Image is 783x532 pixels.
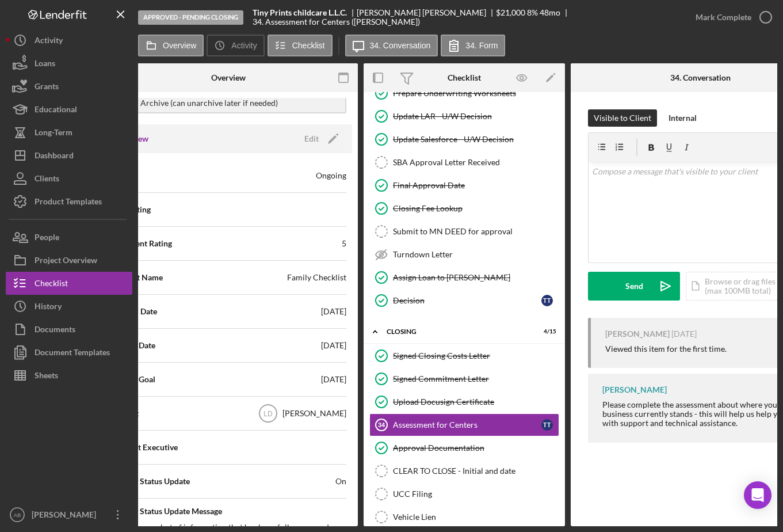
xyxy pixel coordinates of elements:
[670,73,731,82] div: 34. Conversation
[6,167,132,190] button: Clients
[369,105,559,128] a: Update LAR - U/W Decision
[35,29,63,55] div: Activity
[35,144,74,170] div: Dashboard
[393,351,559,360] div: Signed Closing Costs Letter
[321,306,346,317] div: [DATE]
[304,130,319,147] div: Edit
[369,459,559,482] a: CLEAR TO CLOSE - Initial and date
[393,296,541,305] div: Decision
[6,52,132,75] a: Loans
[465,41,498,50] label: 34. Form
[35,364,58,390] div: Sheets
[540,8,560,17] div: 48 mo
[393,135,559,144] div: Update Salesforce - U/W Decision
[110,476,190,487] span: Weekly Status Update
[369,390,559,413] a: Upload Docusign Certificate
[369,482,559,506] a: UCC Filing
[393,443,559,453] div: Approval Documentation
[393,181,559,190] div: Final Approval Date
[297,130,343,147] button: Edit
[602,385,667,394] div: [PERSON_NAME]
[393,89,559,98] div: Prepare Underwriting Worksheets
[369,174,559,197] a: Final Approval Date
[6,190,132,213] button: Product Templates
[588,109,657,127] button: Visible to Client
[684,6,777,29] button: Mark Complete
[663,109,702,127] button: Internal
[357,8,496,17] div: [PERSON_NAME] [PERSON_NAME]
[110,506,346,517] span: Weekly Status Update Message
[6,121,132,144] button: Long-Term
[6,75,132,98] button: Grants
[321,374,346,385] div: [DATE]
[35,167,59,193] div: Clients
[292,41,325,50] label: Checklist
[393,374,559,383] div: Signed Commitment Letter
[6,98,132,121] button: Educational
[369,243,559,266] a: Turndown Letter
[35,190,102,216] div: Product Templates
[35,295,62,321] div: History
[369,220,559,243] a: Submit to MN DEED for approval
[744,481,771,509] div: Open Intercom Messenger
[6,318,132,341] button: Documents
[448,73,481,82] div: Checklist
[594,109,651,127] div: Visible to Client
[6,144,132,167] button: Dashboard
[441,35,505,56] button: 34. Form
[393,204,559,213] div: Closing Fee Lookup
[29,503,104,529] div: [PERSON_NAME]
[696,6,751,29] div: Mark Complete
[231,41,257,50] label: Activity
[541,419,553,431] div: T T
[369,151,559,174] a: SBA Approval Letter Received
[605,329,670,339] div: [PERSON_NAME]
[211,73,246,82] div: Overview
[6,364,132,387] button: Sheets
[35,272,68,298] div: Checklist
[321,340,346,351] div: [DATE]
[110,238,172,249] span: Sentiment Rating
[369,266,559,289] a: Assign Loan to [PERSON_NAME]
[393,397,559,406] div: Upload Docusign Certificate
[369,128,559,151] a: Update Salesforce - U/W Decision
[369,506,559,529] a: Vehicle Lien
[369,289,559,312] a: DecisionTT
[588,272,680,301] button: Send
[35,249,97,275] div: Project Overview
[369,436,559,459] a: Approval Documentation
[316,170,346,181] div: Ongoing
[335,476,346,487] span: On
[393,158,559,167] div: SBA Approval Letter Received
[6,29,132,52] button: Activity
[287,272,346,283] div: Family Checklist
[110,90,346,113] button: Archive (can unarchive later if needed)
[527,8,538,17] div: 8 %
[605,344,727,354] div: Viewed this item for the first time.
[6,341,132,364] a: Document Templates
[6,272,132,295] button: Checklist
[393,112,559,121] div: Update LAR - U/W Decision
[110,442,178,453] span: Account Executive
[370,41,431,50] label: 34. Conversation
[138,35,204,56] button: Overview
[35,341,110,367] div: Document Templates
[387,328,528,335] div: CLOSING
[671,329,697,339] time: 2025-07-31 20:55
[369,344,559,367] a: Signed Closing Costs Letter
[393,420,541,430] div: Assessment for Centers
[282,408,346,419] div: [PERSON_NAME]
[6,295,132,318] a: History
[6,503,132,526] button: AB[PERSON_NAME]
[207,35,264,56] button: Activity
[253,8,347,17] b: Tiny Prints childcare L.L.C.
[378,421,385,428] tspan: 34
[541,295,553,306] div: T T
